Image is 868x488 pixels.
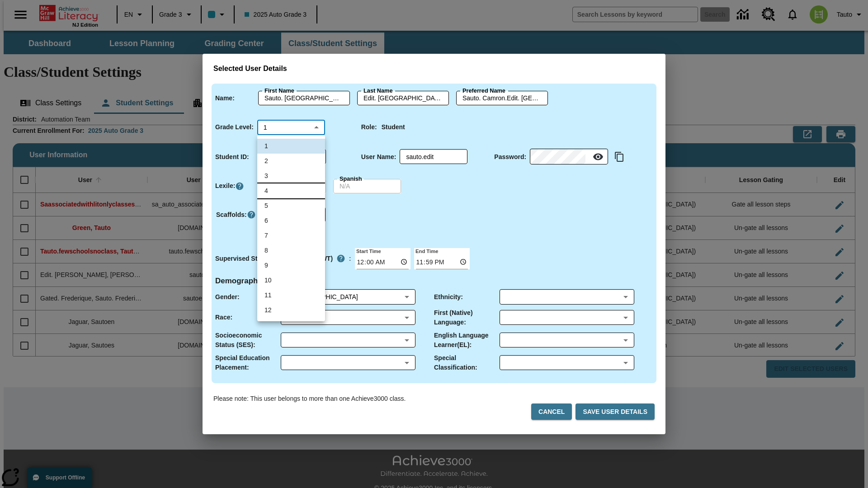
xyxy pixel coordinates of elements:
[257,288,325,303] li: 11
[257,198,325,213] li: 5
[257,154,325,169] li: 2
[257,183,325,198] li: 4
[257,303,325,318] li: 12
[257,139,325,154] li: 1
[257,243,325,258] li: 8
[257,228,325,243] li: 7
[257,169,325,183] li: 3
[257,273,325,288] li: 10
[257,258,325,273] li: 9
[257,213,325,228] li: 6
